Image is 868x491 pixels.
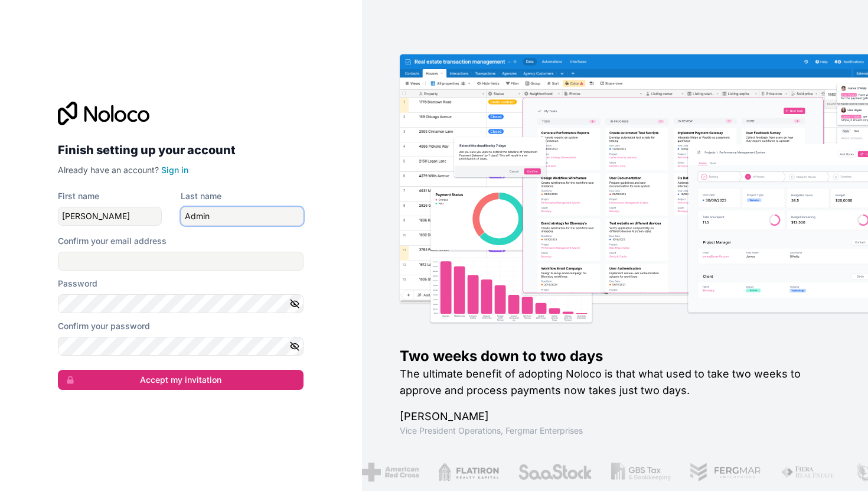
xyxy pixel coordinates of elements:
h1: Two weeks down to two days [400,347,831,366]
input: Email address [58,252,304,271]
img: /assets/saastock-C6Zbiodz.png [513,463,586,482]
img: /assets/gbstax-C-GtDUiK.png [605,463,665,482]
label: Last name [181,190,221,202]
a: Sign in [161,165,188,175]
label: Confirm your password [58,320,150,332]
img: /assets/flatiron-C8eUkumj.png [432,463,494,482]
input: family-name [181,207,304,226]
h2: The ultimate benefit of adopting Noloco is that what used to take two weeks to approve and proces... [400,366,831,399]
img: /assets/fiera-fwj2N5v4.png [775,463,830,482]
label: First name [58,190,99,202]
input: Confirm password [58,337,304,356]
img: /assets/fergmar-CudnrXN5.png [684,463,756,482]
h1: [PERSON_NAME] [400,408,831,425]
img: /assets/american-red-cross-BAupjrZR.png [356,463,413,482]
button: Accept my invitation [58,370,304,390]
label: Password [58,278,97,290]
input: given-name [58,207,162,226]
h1: Vice President Operations , Fergmar Enterprises [400,425,831,437]
h2: Finish setting up your account [58,139,304,161]
input: Password [58,294,304,313]
span: Already have an account? [58,165,159,175]
label: Confirm your email address [58,235,167,247]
